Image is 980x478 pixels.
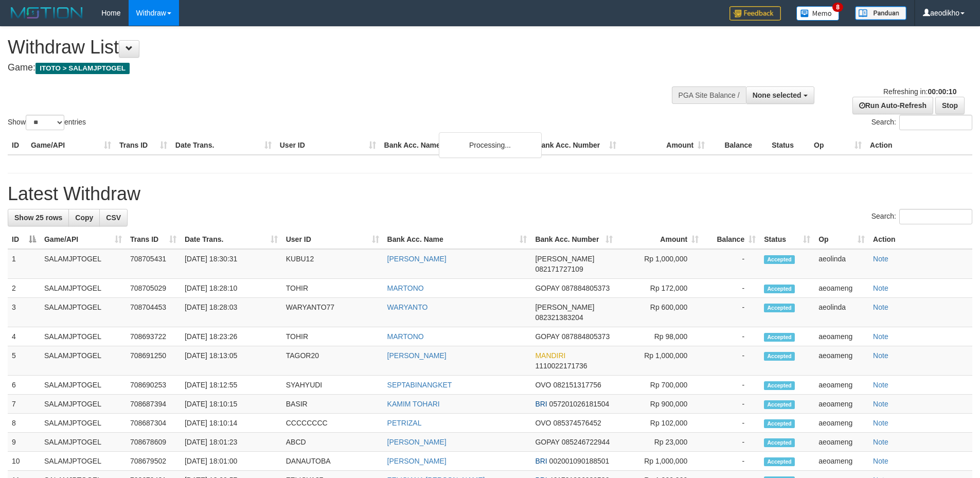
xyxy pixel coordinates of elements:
td: - [703,346,760,376]
th: Trans ID: activate to sort column ascending [126,230,181,249]
td: SALAMJPTOGEL [40,376,126,395]
span: Copy [75,214,93,222]
th: Op: activate to sort column ascending [814,230,869,249]
td: SALAMJPTOGEL [40,327,126,346]
th: Balance [709,136,768,155]
span: BRI [535,400,547,408]
th: Op [810,136,866,155]
select: Showentries [26,115,64,130]
td: - [703,452,760,471]
td: Rp 700,000 [617,376,703,395]
a: [PERSON_NAME] [387,255,447,263]
td: [DATE] 18:01:00 [181,452,282,471]
td: - [703,414,760,433]
th: Action [866,136,972,155]
a: KAMIM TOHARI [387,400,440,408]
td: DANAUTOBA [282,452,383,471]
th: Amount: activate to sort column ascending [617,230,703,249]
a: PETRIZAL [387,419,422,427]
a: Note [873,457,888,465]
td: 10 [8,452,40,471]
a: [PERSON_NAME] [387,351,447,360]
td: 2 [8,279,40,298]
a: Show 25 rows [8,209,69,226]
span: Copy 085246722944 to clipboard [562,438,610,446]
span: GOPAY [535,438,559,446]
a: MARTONO [387,284,424,292]
th: Trans ID [115,136,171,155]
td: TAGOR20 [282,346,383,376]
td: - [703,327,760,346]
strong: 00:00:10 [928,87,956,96]
span: Refreshing in: [883,87,956,96]
td: Rp 1,000,000 [617,452,703,471]
th: Balance: activate to sort column ascending [703,230,760,249]
span: BRI [535,457,547,465]
a: Note [873,419,888,427]
td: 708687394 [126,395,181,414]
td: aeoameng [814,279,869,298]
td: KUBU12 [282,249,383,279]
td: [DATE] 18:13:05 [181,346,282,376]
span: Show 25 rows [14,214,62,222]
span: Accepted [764,419,795,428]
div: PGA Site Balance / [672,86,746,104]
span: Copy 082171727109 to clipboard [535,265,583,273]
span: Copy 082151317756 to clipboard [553,381,601,389]
td: SALAMJPTOGEL [40,414,126,433]
td: BASIR [282,395,383,414]
span: GOPAY [535,332,559,341]
a: Note [873,332,888,341]
span: Copy 082321383204 to clipboard [535,313,583,322]
span: 8 [832,3,843,12]
td: aeolinda [814,298,869,327]
h4: Game: [8,63,643,73]
td: - [703,395,760,414]
td: Rp 1,000,000 [617,249,703,279]
a: Copy [68,209,100,226]
span: Copy 087884805373 to clipboard [562,284,610,292]
h1: Latest Withdraw [8,184,972,204]
td: Rp 1,000,000 [617,346,703,376]
th: ID [8,136,27,155]
td: SALAMJPTOGEL [40,395,126,414]
td: 708705431 [126,249,181,279]
td: aeoameng [814,376,869,395]
td: - [703,298,760,327]
td: 9 [8,433,40,452]
td: SALAMJPTOGEL [40,279,126,298]
th: Game/API: activate to sort column ascending [40,230,126,249]
td: SALAMJPTOGEL [40,433,126,452]
a: SEPTABINANGKET [387,381,452,389]
span: Copy 002001090188501 to clipboard [549,457,610,465]
td: [DATE] 18:10:15 [181,395,282,414]
a: Stop [935,97,965,114]
th: Game/API [27,136,115,155]
td: SALAMJPTOGEL [40,346,126,376]
td: Rp 102,000 [617,414,703,433]
span: Accepted [764,438,795,447]
td: Rp 172,000 [617,279,703,298]
a: CSV [99,209,128,226]
th: User ID: activate to sort column ascending [282,230,383,249]
th: Bank Acc. Number: activate to sort column ascending [531,230,617,249]
td: 708693722 [126,327,181,346]
a: Note [873,303,888,311]
label: Search: [871,209,972,224]
td: 708691250 [126,346,181,376]
span: Copy 1110022171736 to clipboard [535,362,587,370]
span: GOPAY [535,284,559,292]
th: Action [869,230,972,249]
td: SALAMJPTOGEL [40,452,126,471]
td: aeolinda [814,249,869,279]
td: aeoameng [814,346,869,376]
td: 4 [8,327,40,346]
label: Show entries [8,115,86,130]
img: Feedback.jpg [729,6,781,21]
td: aeoameng [814,452,869,471]
span: OVO [535,381,551,389]
span: None selected [753,91,801,99]
span: Accepted [764,352,795,361]
td: aeoameng [814,433,869,452]
a: MARTONO [387,332,424,341]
